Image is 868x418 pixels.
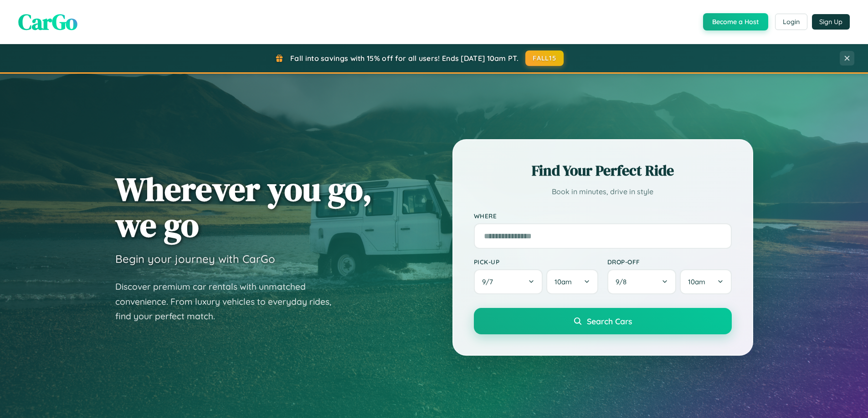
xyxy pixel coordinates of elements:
[474,212,732,220] label: Where
[616,277,631,286] span: 9 / 8
[607,258,732,266] label: Drop-off
[474,308,732,334] button: Search Cars
[680,269,731,294] button: 10am
[115,279,343,324] p: Discover premium car rentals with unmatched convenience. From luxury vehicles to everyday rides, ...
[474,258,598,266] label: Pick-up
[555,277,572,286] span: 10am
[474,185,732,198] p: Book in minutes, drive in style
[525,50,564,66] button: FALL15
[546,269,598,294] button: 10am
[290,54,519,63] span: Fall into savings with 15% off for all users! Ends [DATE] 10am PT.
[115,171,372,243] h1: Wherever you go, we go
[115,252,275,266] h3: Begin your journey with CarGo
[474,161,732,181] h2: Find Your Perfect Ride
[474,269,543,294] button: 9/7
[18,7,77,37] span: CarGo
[775,14,807,30] button: Login
[688,277,705,286] span: 10am
[482,277,498,286] span: 9 / 7
[587,316,632,326] span: Search Cars
[812,14,850,30] button: Sign Up
[607,269,677,294] button: 9/8
[703,13,768,30] button: Become a Host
